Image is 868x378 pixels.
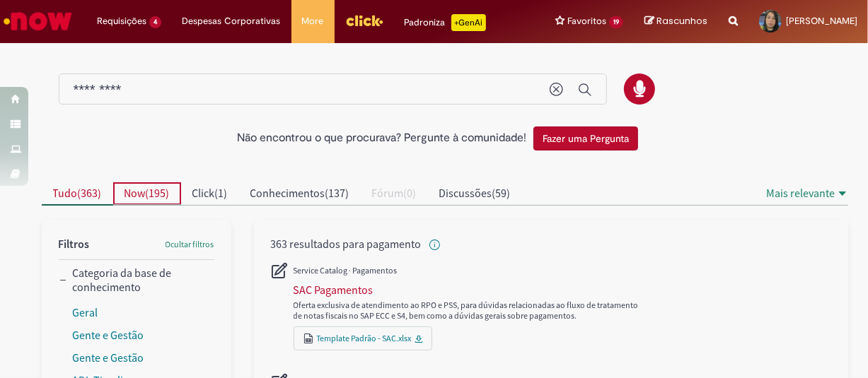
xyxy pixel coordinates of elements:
[451,14,486,31] p: +GenAi
[97,14,146,28] span: Requisições
[533,126,638,150] button: Fazer uma Pergunta
[345,10,383,31] img: click_logo_yellow_360x200.png
[567,14,606,28] span: Favoritos
[302,14,324,28] span: More
[149,16,161,28] span: 4
[786,15,857,27] span: [PERSON_NAME]
[237,132,526,145] h2: Não encontrou o que procurava? Pergunte à comunidade!
[405,14,486,31] div: Padroniza
[644,15,707,28] a: Rascunhos
[656,14,707,28] span: Rascunhos
[183,14,281,28] span: Despesas Corporativas
[1,7,74,35] img: ServiceNow
[609,16,623,28] span: 19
